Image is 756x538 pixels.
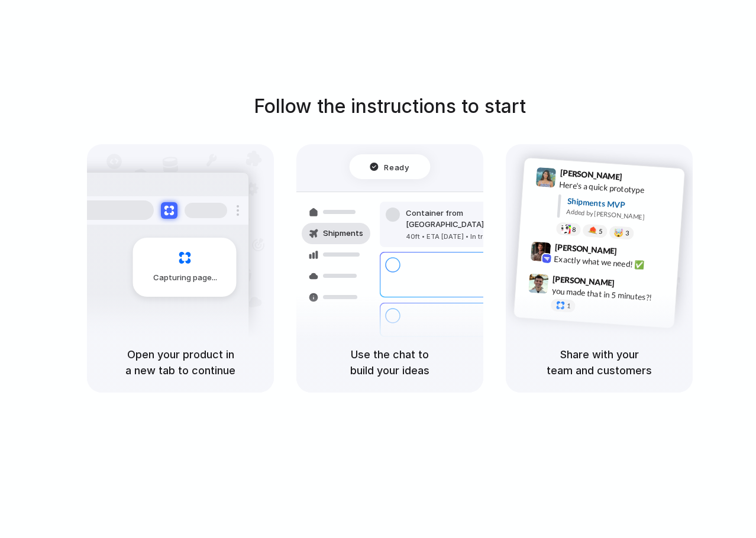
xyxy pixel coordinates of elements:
span: 9:41 AM [626,171,650,186]
span: 3 [625,229,629,236]
h5: Open your product in a new tab to continue [101,346,260,378]
span: 1 [567,302,571,309]
div: Added by [PERSON_NAME] [566,206,675,223]
span: [PERSON_NAME] [554,240,617,257]
div: 🤯 [614,228,624,237]
span: Shipments [323,228,363,239]
span: [PERSON_NAME] [560,166,622,183]
span: [PERSON_NAME] [553,272,615,289]
span: Ready [385,161,409,173]
h5: Use the chat to build your ideas [311,346,469,378]
span: 5 [599,228,603,234]
span: 8 [572,226,576,232]
div: Container from [GEOGRAPHIC_DATA] [406,208,534,231]
div: Shipments MVP [567,195,676,214]
h5: Share with your team and customers [520,346,679,378]
span: 9:47 AM [618,278,642,292]
h1: Follow the instructions to start [254,92,526,121]
div: Here's a quick prototype [559,178,677,198]
div: you made that in 5 minutes?! [551,284,670,304]
span: Capturing page [153,272,219,284]
div: Exactly what we need! ✅ [554,252,672,273]
span: 9:42 AM [621,246,645,260]
div: 40ft • ETA [DATE] • In transit [406,232,534,242]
